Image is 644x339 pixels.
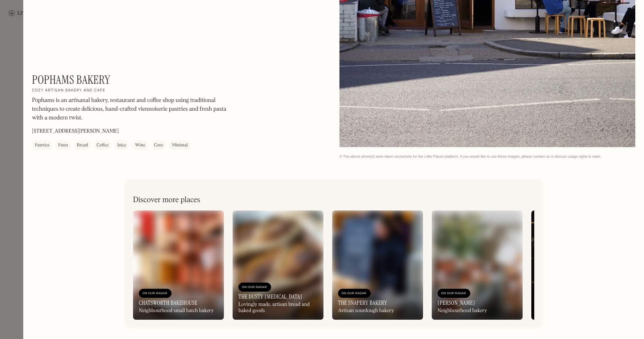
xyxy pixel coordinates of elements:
[117,142,126,149] div: Juice
[238,293,302,300] h3: The Dusty [MEDICAL_DATA]
[97,142,109,149] div: Coffee
[133,196,200,205] h2: Discover more places
[154,142,163,149] div: Cosy
[35,142,49,149] div: Pastries
[32,88,105,94] h2: Cozy artisan bakery and cafe
[438,308,487,314] div: Neighbourhood bakery
[441,290,467,297] div: On Our Radar
[139,308,214,314] div: Neighbourhood small batch bakery
[338,308,394,314] div: Artisan sourdough bakery
[139,299,197,306] h3: Chatsworth Bakehouse
[339,154,635,159] div: © The above photo(s) were taken exclusively for the Little Places platform. If you would like to ...
[438,299,475,306] h3: [PERSON_NAME]
[32,73,110,87] h1: Pophams Bakery
[338,299,387,306] h3: The Snapery Bakery
[342,290,367,297] div: On Our Radar
[233,210,323,320] a: On Our RadarThe Dusty [MEDICAL_DATA]Lovingly made, artisan bread and baked goods
[242,284,267,291] div: On Our Radar
[32,128,119,135] p: [STREET_ADDRESS][PERSON_NAME]
[58,142,68,149] div: Pasta
[142,290,168,297] div: On Our Radar
[238,301,318,314] div: Lovingly made, artisan bread and baked goods
[531,210,622,320] a: E5 BakehouseOrganic bakery, mill & shop
[133,210,224,320] a: On Our RadarChatsworth BakehouseNeighbourhood small batch bakery
[135,142,145,149] div: Wine
[77,142,88,149] div: Bread
[332,210,423,320] a: On Our RadarThe Snapery BakeryArtisan sourdough bakery
[432,210,523,320] a: On Our Radar[PERSON_NAME]Neighbourhood bakery
[172,142,188,149] div: Minimal
[32,96,228,123] p: Pophams is an artisanal bakery, restaurant and coffee shop using traditional techniques to create...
